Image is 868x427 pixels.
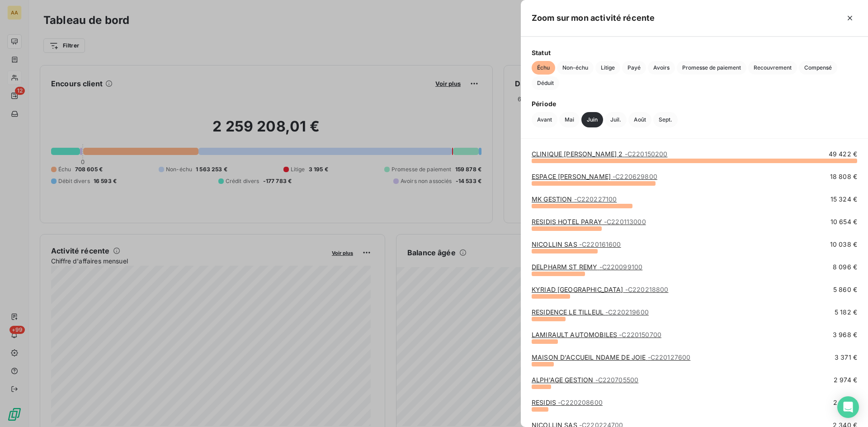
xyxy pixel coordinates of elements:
a: RESIDIS HOTEL PARAY [532,218,646,225]
a: MAISON D'ACCUEIL NDAME DE JOIE [532,353,690,361]
button: Promesse de paiement [677,61,746,75]
button: Compensé [799,61,837,75]
button: Juil. [605,112,627,127]
span: 10 654 € [830,217,857,226]
button: Payé [622,61,646,75]
span: - C220219600 [605,308,649,316]
span: Période [532,99,857,108]
span: - C220150200 [625,150,668,158]
span: 49 422 € [829,150,857,159]
button: Sept. [653,112,678,127]
button: Juin [581,112,603,127]
a: ALPH'AGE GESTION [532,376,638,384]
button: Mai [559,112,580,127]
span: - C220113000 [604,218,646,225]
button: Non-échu [557,61,594,75]
span: - C220150700 [619,331,661,338]
span: - C220208600 [558,399,603,406]
a: MK GESTION [532,195,617,203]
button: Recouvrement [748,61,797,75]
a: CLINIQUE [PERSON_NAME] 2 [532,150,667,158]
button: Août [628,112,651,127]
span: 10 038 € [830,240,857,249]
span: - C220705500 [595,376,639,384]
a: NICOLLIN SAS [532,240,621,248]
span: 2 568 € [833,398,857,407]
span: 8 096 € [833,263,857,272]
span: 2 974 € [834,375,857,385]
h5: Zoom sur mon activité récente [532,12,655,24]
a: KYRIAD [GEOGRAPHIC_DATA] [532,286,668,293]
button: Litige [595,61,620,75]
span: 15 324 € [830,195,857,204]
a: LAMIRAULT AUTOMOBILES [532,331,661,338]
span: - C220099100 [599,263,643,271]
button: Avant [532,112,557,127]
span: 3 371 € [835,353,857,362]
span: 5 860 € [833,285,857,294]
a: ESPACE [PERSON_NAME] [532,173,657,180]
span: - C220161600 [579,240,621,248]
button: Échu [532,61,555,75]
button: Déduit [532,76,559,90]
div: Open Intercom Messenger [837,396,859,418]
span: - C220218800 [625,286,669,293]
span: - C220227100 [574,195,617,203]
span: 3 968 € [833,330,857,339]
a: RESIDENCE LE TILLEUL [532,308,649,316]
span: 18 808 € [830,172,857,181]
span: - C220127600 [648,353,691,361]
button: Avoirs [648,61,675,75]
span: Statut [532,48,857,57]
a: DELPHARM ST REMY [532,263,642,271]
span: 5 182 € [835,308,857,317]
span: - C220629800 [613,173,657,180]
a: RESIDIS [532,399,603,406]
